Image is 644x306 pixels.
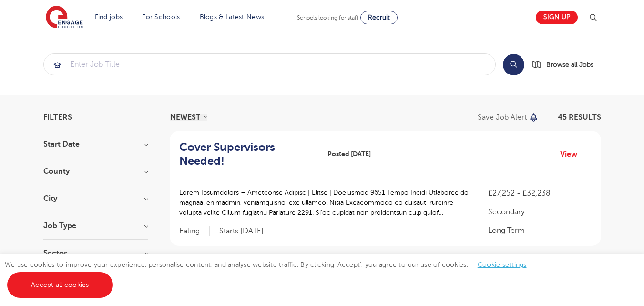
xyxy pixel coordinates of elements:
a: View [560,148,584,160]
span: Schools looking for staff [297,14,358,21]
p: £27,252 - £32,238 [488,188,591,199]
a: Recruit [360,11,398,24]
span: 45 RESULTS [558,113,601,122]
a: Cover Supervisors Needed! [179,140,321,168]
a: Find jobs [95,13,123,21]
p: Save job alert [478,114,527,121]
a: For Schools [142,13,180,21]
h3: Start Date [43,140,148,148]
span: Filters [43,114,72,121]
a: Accept all cookies [7,272,113,298]
button: Save job alert [478,114,539,121]
h3: Job Type [43,222,148,230]
a: Sign up [536,11,578,24]
button: Search [503,54,524,75]
h2: Cover Supervisors Needed! [179,140,313,168]
h3: Sector [43,249,148,257]
input: Submit [44,54,495,75]
a: Browse all Jobs [532,59,601,70]
span: Posted [DATE] [327,149,371,159]
a: Blogs & Latest News [200,13,265,21]
p: Lorem Ipsumdolors – Ametconse Adipisc | Elitse | Doeiusmod 9651 Tempo Incidi Utlaboree do magnaal... [179,188,470,218]
h3: City [43,195,148,202]
span: Ealing [179,226,210,236]
h3: County [43,168,148,175]
span: Browse all Jobs [546,59,593,70]
div: Submit [43,53,496,75]
p: Starts [DATE] [219,226,264,236]
p: Long Term [488,225,591,236]
span: Recruit [368,14,390,21]
p: Secondary [488,206,591,218]
a: Cookie settings [478,261,527,268]
img: Engage Education [46,6,83,30]
span: We use cookies to improve your experience, personalise content, and analyse website traffic. By c... [5,261,536,288]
